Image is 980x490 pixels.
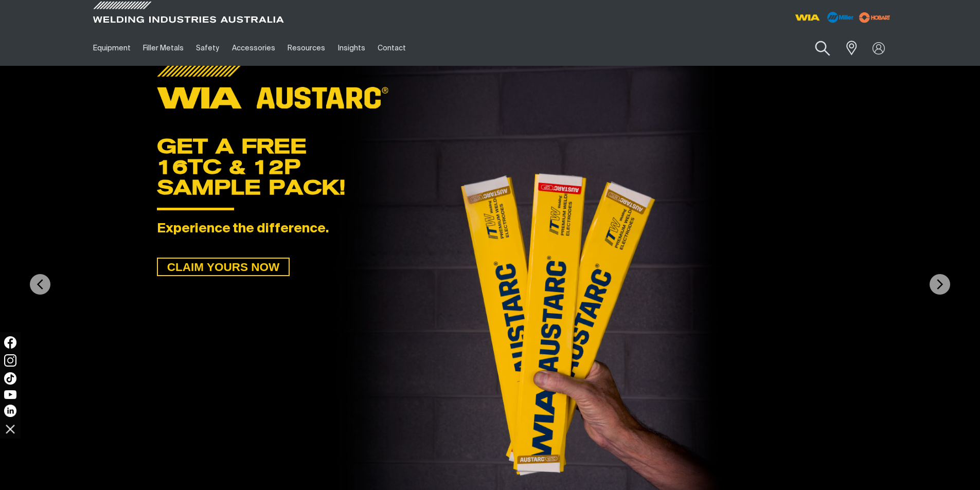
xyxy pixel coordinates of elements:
img: hide socials [2,420,19,438]
img: TikTok [4,372,16,385]
img: Instagram [4,354,16,367]
a: Resources [281,30,331,66]
div: Experience the difference. [157,222,823,237]
a: Filler Metals [137,30,190,66]
button: Search products [801,34,843,63]
img: PrevArrow [30,274,50,295]
img: NextArrow [930,274,950,295]
img: Facebook [4,336,16,349]
a: CLAIM YOURS NOW [157,258,290,276]
a: Equipment [87,30,137,66]
a: Contact [371,30,412,66]
span: CLAIM YOURS NOW [158,258,289,276]
a: Accessories [226,30,281,66]
div: GET A FREE 16TC & 12P SAMPLE PACK! [157,136,823,197]
img: YouTube [4,390,16,399]
img: miller [856,10,894,25]
nav: Main [87,30,692,66]
a: Safety [190,30,225,66]
img: LinkedIn [4,405,16,417]
input: Product name or item number... [792,36,840,60]
a: Insights [331,30,371,66]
